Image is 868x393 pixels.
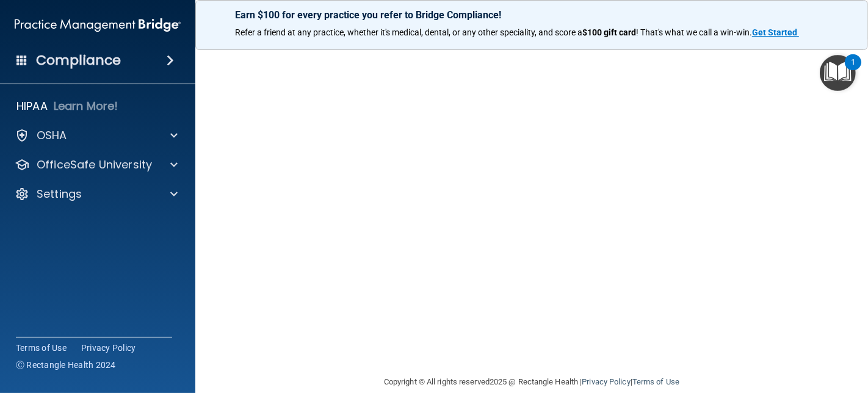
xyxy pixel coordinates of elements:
[81,342,136,354] a: Privacy Policy
[37,128,67,143] p: OSHA
[16,99,48,114] p: HIPAA
[632,377,679,386] a: Terms of Use
[54,99,118,114] p: Learn More!
[16,342,67,354] a: Terms of Use
[851,62,855,78] div: 1
[636,27,752,37] span: ! That's what we call a win-win.
[15,13,181,37] img: PMB logo
[752,27,797,37] strong: Get Started
[15,128,178,143] a: OSHA
[235,27,582,37] span: Refer a friend at any practice, whether it's medical, dental, or any other speciality, and score a
[37,157,152,172] p: OfficeSafe University
[752,27,799,37] a: Get Started
[820,55,856,91] button: Open Resource Center, 1 new notification
[37,187,82,201] p: Settings
[15,187,178,201] a: Settings
[36,52,121,69] h4: Compliance
[235,9,828,21] p: Earn $100 for every practice you refer to Bridge Compliance!
[582,27,636,37] strong: $100 gift card
[15,157,178,172] a: OfficeSafe University
[16,359,116,371] span: Ⓒ Rectangle Health 2024
[582,377,630,386] a: Privacy Policy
